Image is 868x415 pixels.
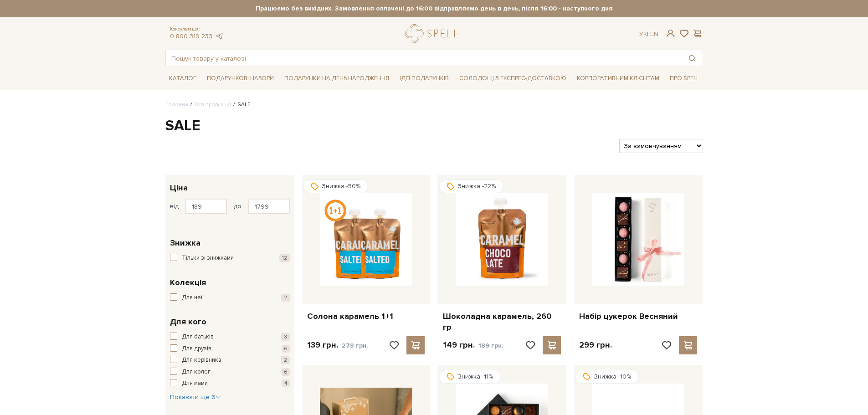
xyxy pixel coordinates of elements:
[281,294,290,302] span: 2
[282,345,290,353] span: 6
[396,72,452,86] a: Ідеї подарунків
[182,356,221,365] span: Для керівника
[182,379,208,388] span: Для мами
[650,30,658,38] a: En
[182,254,234,263] span: Тільки зі знижками
[579,311,697,322] a: Набір цукерок Весняний
[682,50,703,67] button: Пошук товару у каталозі
[439,179,503,193] div: Знижка -22%
[166,50,682,67] input: Пошук товару у каталозі
[456,193,548,286] img: Шоколадна карамель, 260 гр
[165,101,188,108] a: Головна
[575,370,639,384] div: Знижка -10%
[443,340,503,351] p: 149 грн.
[456,71,570,86] a: Солодощі з експрес-доставкою
[170,393,221,401] span: Показати ще 6
[231,101,251,109] li: SALE
[303,179,368,193] div: Знижка -50%
[170,368,290,377] button: Для колег 6
[170,26,224,32] span: Консультація:
[203,72,277,86] a: Подарункові набори
[443,311,561,333] a: Шоколадна карамель, 260 гр
[170,293,290,302] button: Для неї 2
[170,344,290,354] button: Для друзів 6
[170,277,206,289] span: Колекція
[281,333,290,341] span: 3
[215,32,224,40] a: telegram
[182,344,211,354] span: Для друзів
[165,72,200,86] a: Каталог
[342,342,368,349] span: 278 грн.
[170,202,179,210] span: від
[281,356,290,364] span: 2
[647,30,648,38] span: |
[165,5,703,13] strong: Працюємо без вихідних. Замовлення оплачені до 16:00 відправляємо день в день, після 16:00 - насту...
[282,368,290,376] span: 6
[405,24,462,43] a: logo
[478,342,503,349] span: 189 грн.
[234,202,241,210] span: до
[195,101,231,108] a: Вся продукція
[666,72,703,86] a: Про Spell
[170,237,200,249] span: Знижка
[281,72,393,86] a: Подарунки на День народження
[320,193,412,286] img: Солона карамель 1+1
[279,254,290,262] span: 12
[170,316,206,328] span: Для кого
[182,333,214,342] span: Для батьків
[170,254,290,263] button: Тільки зі знижками 12
[182,368,211,377] span: Для колег
[573,72,663,86] a: Корпоративним клієнтам
[282,379,290,387] span: 4
[185,199,227,214] input: Ціна
[170,333,290,342] button: Для батьків 3
[170,379,290,388] button: Для мами 4
[170,393,221,402] button: Показати ще 6
[170,356,290,365] button: Для керівника 2
[639,30,658,38] div: Ук
[307,311,425,322] a: Солона карамель 1+1
[170,182,188,194] span: Ціна
[182,293,202,302] span: Для неї
[170,32,212,40] a: 0 800 319 233
[439,370,501,384] div: Знижка -11%
[307,340,368,351] p: 139 грн.
[248,199,290,214] input: Ціна
[579,340,612,350] p: 299 грн.
[165,117,703,136] h1: SALE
